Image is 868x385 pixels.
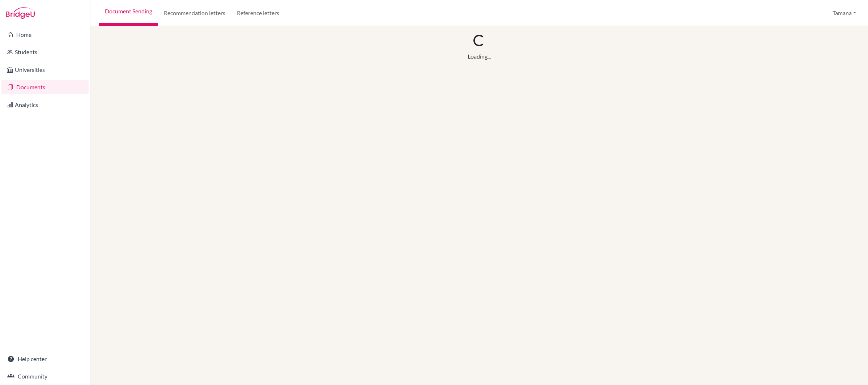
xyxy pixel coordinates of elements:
[1,27,89,42] a: Home
[1,369,89,384] a: Community
[1,352,89,366] a: Help center
[829,6,859,20] button: Tamana
[1,63,89,77] a: Universities
[1,45,89,59] a: Students
[1,98,89,112] a: Analytics
[1,80,89,94] a: Documents
[6,7,35,19] img: Bridge-U
[468,52,491,61] div: Loading...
